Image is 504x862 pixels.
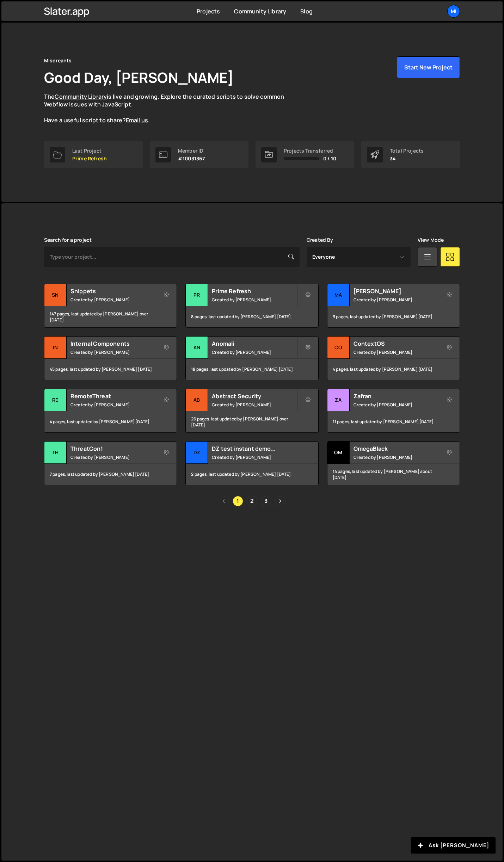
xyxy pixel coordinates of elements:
h2: Prime Refresh [212,287,297,295]
h2: [PERSON_NAME] [354,287,438,295]
a: Om OmegaBlack Created by [PERSON_NAME] 14 pages, last updated by [PERSON_NAME] about [DATE] [327,441,460,485]
a: Sn Snippets Created by [PERSON_NAME] 147 pages, last updated by [PERSON_NAME] over [DATE] [44,284,177,328]
div: Za [327,389,350,411]
a: Za Zafran Created by [PERSON_NAME] 11 pages, last updated by [PERSON_NAME] [DATE] [327,389,460,433]
div: 18 pages, last updated by [PERSON_NAME] [DATE] [186,359,318,380]
a: Projects [197,7,220,15]
a: Ma [PERSON_NAME] Created by [PERSON_NAME] 9 pages, last updated by [PERSON_NAME] [DATE] [327,284,460,328]
h2: DZ test instant demo (delete later) [212,445,297,452]
a: DZ DZ test instant demo (delete later) Created by [PERSON_NAME] 2 pages, last updated by [PERSON_... [185,441,318,485]
div: Total Projects [390,148,424,154]
label: View Mode [418,237,444,243]
a: Blog [300,7,313,15]
div: Member ID [178,148,205,154]
a: Community Library [234,7,286,15]
small: Created by [PERSON_NAME] [354,402,438,408]
div: Om [327,442,350,464]
p: #10031367 [178,156,205,161]
div: 2 pages, last updated by [PERSON_NAME] [DATE] [186,464,318,485]
small: Created by [PERSON_NAME] [354,349,438,355]
p: 34 [390,156,424,161]
div: Ab [186,389,208,411]
h2: ThreatCon1 [70,445,155,452]
small: Created by [PERSON_NAME] [354,454,438,460]
div: Re [44,389,67,411]
label: Created By [307,237,333,243]
a: Ab Abstract Security Created by [PERSON_NAME] 26 pages, last updated by [PERSON_NAME] over [DATE] [185,389,318,433]
div: 14 pages, last updated by [PERSON_NAME] about [DATE] [327,464,460,485]
small: Created by [PERSON_NAME] [212,402,297,408]
div: Co [327,337,350,359]
div: 7 pages, last updated by [PERSON_NAME] [DATE] [44,464,177,485]
a: Pr Prime Refresh Created by [PERSON_NAME] 8 pages, last updated by [PERSON_NAME] [DATE] [185,284,318,328]
div: Th [44,442,67,464]
div: Pagination [44,496,460,506]
div: Pr [186,284,208,306]
a: Page 2 [247,496,257,506]
div: 9 pages, last updated by [PERSON_NAME] [DATE] [327,306,460,327]
h2: Internal Components [70,340,155,347]
label: Search for a project [44,237,92,243]
a: Th ThreatCon1 Created by [PERSON_NAME] 7 pages, last updated by [PERSON_NAME] [DATE] [44,441,177,485]
div: Ma [327,284,350,306]
h2: Abstract Security [212,392,297,400]
h2: Zafran [354,392,438,400]
small: Created by [PERSON_NAME] [70,297,155,303]
a: Re RemoteThreat Created by [PERSON_NAME] 4 pages, last updated by [PERSON_NAME] [DATE] [44,389,177,433]
span: 0 / 10 [323,156,336,161]
a: Email us [126,116,148,124]
small: Created by [PERSON_NAME] [354,297,438,303]
div: 4 pages, last updated by [PERSON_NAME] [DATE] [327,359,460,380]
div: 26 pages, last updated by [PERSON_NAME] over [DATE] [186,411,318,432]
small: Created by [PERSON_NAME] [70,454,155,460]
div: 4 pages, last updated by [PERSON_NAME] [DATE] [44,411,177,432]
div: Last Project [72,148,107,154]
a: In Internal Components Created by [PERSON_NAME] 45 pages, last updated by [PERSON_NAME] [DATE] [44,336,177,380]
h2: RemoteThreat [70,392,155,400]
h2: Snippets [70,287,155,295]
h2: ContextOS [354,340,438,347]
div: 11 pages, last updated by [PERSON_NAME] [DATE] [327,411,460,432]
div: 8 pages, last updated by [PERSON_NAME] [DATE] [186,306,318,327]
a: Community Library [55,93,107,100]
small: Created by [PERSON_NAME] [70,402,155,408]
div: 147 pages, last updated by [PERSON_NAME] over [DATE] [44,306,177,327]
div: Projects Transferred [284,148,336,154]
a: Co ContextOS Created by [PERSON_NAME] 4 pages, last updated by [PERSON_NAME] [DATE] [327,336,460,380]
small: Created by [PERSON_NAME] [212,454,297,460]
div: 45 pages, last updated by [PERSON_NAME] [DATE] [44,359,177,380]
a: Page 3 [261,496,271,506]
p: The is live and growing. Explore the curated scripts to solve common Webflow issues with JavaScri... [44,93,298,124]
a: Next page [275,496,285,506]
div: Sn [44,284,67,306]
a: Mi [447,5,460,18]
button: Start New Project [397,56,460,78]
button: Ask [PERSON_NAME] [411,837,496,854]
a: An Anomali Created by [PERSON_NAME] 18 pages, last updated by [PERSON_NAME] [DATE] [185,336,318,380]
div: DZ [186,442,208,464]
input: Type your project... [44,247,300,267]
h1: Good Day, [PERSON_NAME] [44,68,234,87]
div: An [186,337,208,359]
a: Last Project Prime Refresh [44,141,143,168]
p: Prime Refresh [72,156,107,161]
small: Created by [PERSON_NAME] [212,349,297,355]
small: Created by [PERSON_NAME] [212,297,297,303]
h2: Anomali [212,340,297,347]
small: Created by [PERSON_NAME] [70,349,155,355]
h2: OmegaBlack [354,445,438,452]
div: In [44,337,67,359]
div: Miscreants [44,56,72,65]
